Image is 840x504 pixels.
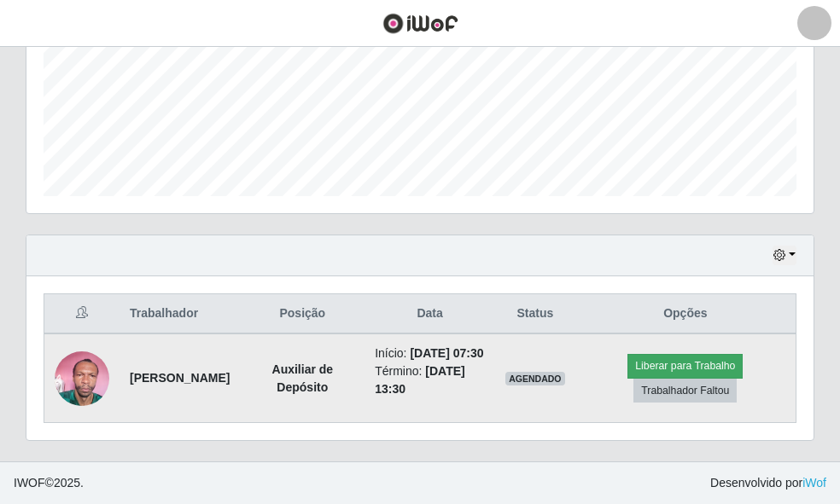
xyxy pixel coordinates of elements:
li: Início: [375,345,485,362]
span: AGENDADO [505,372,565,385]
time: [DATE] 07:30 [410,346,483,360]
th: Data [365,294,495,334]
th: Opções [575,294,796,334]
th: Posição [240,294,365,334]
img: CoreUI Logo [382,13,458,34]
strong: [PERSON_NAME] [130,371,230,385]
span: IWOF [14,476,45,490]
img: 1753956520242.jpeg [55,342,109,414]
th: Trabalhador [120,294,240,334]
span: Desenvolvido por [710,474,826,492]
strong: Auxiliar de Depósito [272,362,334,394]
a: iWof [802,476,826,490]
th: Status [495,294,575,334]
button: Trabalhador Faltou [633,379,737,403]
li: Término: [375,362,485,398]
span: © 2025 . [14,474,84,492]
button: Liberar para Trabalho [627,354,743,378]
